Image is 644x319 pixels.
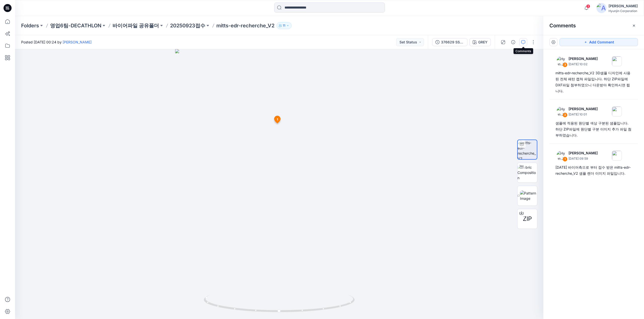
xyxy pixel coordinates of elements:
[517,165,537,180] img: Fabric Composition
[509,38,517,46] button: Details
[21,39,92,45] span: Posted [DATE] 00:24 by
[609,9,638,13] div: Hyunjin Corporation
[555,164,632,176] div: [DATE] 바이어측으로 부터 접수 받은 mitts-edr-recherche_V2 샘플 렌더 이미지 파일입니다.
[170,22,205,29] a: 20250923접수
[562,112,568,117] div: 2
[569,62,598,67] p: [DATE] 10:02
[569,56,598,62] p: [PERSON_NAME]
[549,23,576,29] h2: Comments
[276,22,292,29] button: 11
[596,3,607,13] img: avatar
[555,120,632,138] div: 샘플에 적용된 원단별 색상 구분된 샘플입니다. 하단 ZIP파일에 원단별 구분 이미지 추가 파일 첨부하였습니다.
[520,190,537,201] img: Pattern Image
[569,150,598,156] p: [PERSON_NAME]
[555,70,632,94] div: mitts-edr-recherche_V2 3D샘플 디자인에 사용된 전체 패턴 캡쳐 파일입니다. 하단 ZIP파일에 DXF파일 첨부하였으니 다운받아 확인하시면 됩니다.
[523,214,532,223] span: ZIP
[216,22,274,29] p: mitts-edr-recherche_V2
[569,106,598,112] p: [PERSON_NAME]
[441,39,464,45] div: 376629 SS27 DKT-N07A BLACK (8980374)
[518,140,537,159] img: mitts-edr-recherche_V2
[586,4,590,8] span: 3
[569,156,598,161] p: [DATE] 09:59
[432,38,467,46] button: 376629 SS27 DKT-N07A BLACK (8980374)
[50,22,101,29] a: 영업6팀-DECATHLON
[21,22,39,29] a: Folders
[556,106,567,116] img: Hyun Jin
[63,40,92,44] a: [PERSON_NAME]
[112,22,159,29] a: 바이어파일 공유폴더
[283,23,285,28] p: 11
[469,38,491,46] button: GREY
[562,157,568,162] div: 1
[556,56,567,66] img: Hyun Jin
[609,3,638,9] div: [PERSON_NAME]
[569,112,598,117] p: [DATE] 10:01
[559,38,638,46] button: Add Comment
[556,151,567,161] img: Hyun Jin
[562,62,568,67] div: 3
[478,39,488,45] div: GREY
